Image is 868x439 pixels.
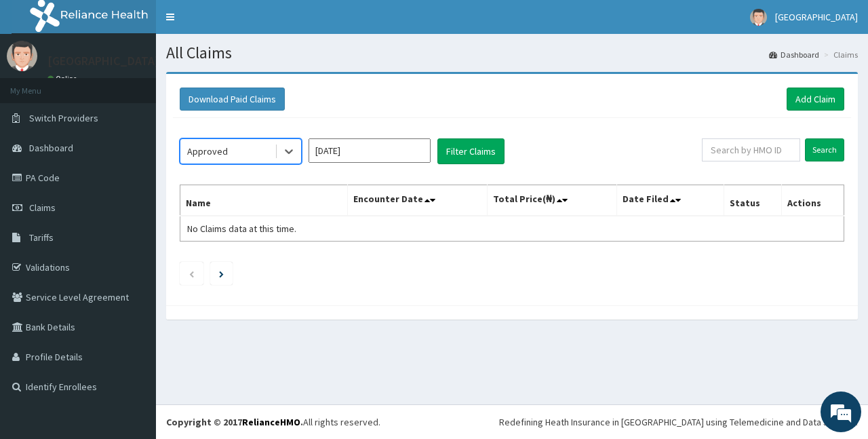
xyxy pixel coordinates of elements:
span: Tariffs [29,231,54,244]
th: Name [180,185,348,216]
h1: All Claims [166,44,858,62]
li: Claims [821,49,858,60]
th: Date Filed [616,185,724,216]
a: Add Claim [787,88,844,111]
div: Chat with us now [71,76,228,94]
button: Filter Claims [437,138,505,164]
span: Switch Providers [29,112,98,124]
footer: All rights reserved. [156,404,868,439]
a: Previous page [189,267,195,280]
a: RelianceHMO [242,416,300,428]
a: Dashboard [769,49,819,60]
a: Next page [219,267,224,280]
strong: Copyright © 2017 . [166,416,303,428]
span: No Claims data at this time. [187,223,296,235]
input: Search by HMO ID [702,138,800,161]
div: Approved [187,145,228,158]
textarea: Type your message and hit 'Enter' [7,294,258,341]
button: Download Paid Claims [180,88,285,111]
span: [GEOGRAPHIC_DATA] [775,11,858,23]
span: Dashboard [29,142,73,154]
input: Select Month and Year [309,138,431,163]
th: Encounter Date [347,185,487,216]
img: d_794563401_company_1708531726252_794563401 [25,68,55,102]
a: Online [47,74,80,83]
img: User Image [750,9,767,26]
p: [GEOGRAPHIC_DATA] [47,55,159,67]
th: Status [724,185,781,216]
div: Redefining Heath Insurance in [GEOGRAPHIC_DATA] using Telemedicine and Data Science! [499,415,858,429]
img: User Image [7,41,37,71]
span: Claims [29,202,56,214]
input: Search [805,138,844,161]
div: Minimize live chat window [222,7,255,39]
th: Actions [781,185,844,216]
th: Total Price(₦) [487,185,616,216]
span: We're online! [79,132,187,269]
